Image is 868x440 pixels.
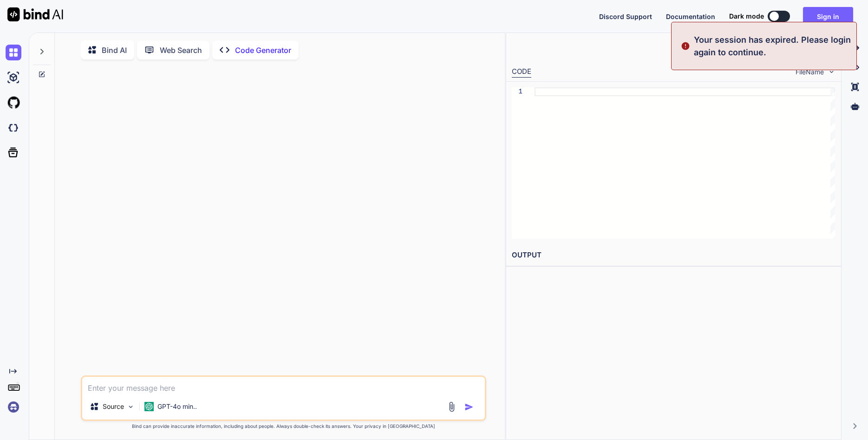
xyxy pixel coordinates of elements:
[512,87,522,96] div: 1
[506,244,841,266] h2: OUTPUT
[512,66,531,78] div: CODE
[127,403,135,411] img: Pick Models
[6,120,21,136] img: darkCloudIdeIcon
[6,399,21,415] img: signin
[6,70,21,85] img: ai-studio
[235,45,291,56] p: Code Generator
[464,402,474,412] img: icon
[694,33,851,59] p: Your session has expired. Please login again to continue.
[157,402,197,411] p: GPT-4o min..
[666,12,715,21] button: Documentation
[796,67,824,77] span: FileName
[599,12,652,21] button: Discord Support
[160,45,202,56] p: Web Search
[666,13,715,20] span: Documentation
[729,12,764,21] span: Dark mode
[681,33,690,59] img: alert
[81,423,486,430] p: Bind can provide inaccurate information, including about people. Always double-check its answers....
[102,45,127,56] p: Bind AI
[144,402,154,411] img: GPT-4o mini
[6,45,21,60] img: chat
[828,68,835,76] img: chevron down
[6,95,21,111] img: githubLight
[446,401,457,412] img: attachment
[7,7,63,21] img: Bind AI
[803,7,853,26] button: Sign in
[103,402,124,411] p: Source
[599,13,652,20] span: Discord Support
